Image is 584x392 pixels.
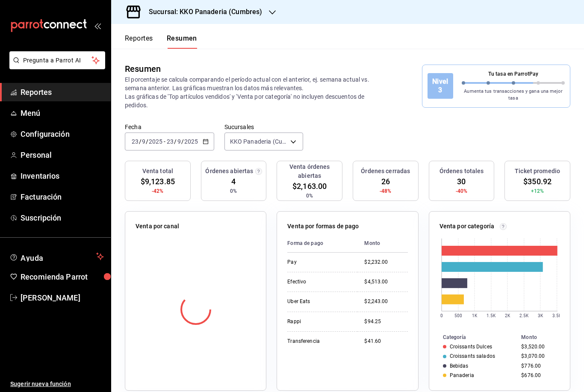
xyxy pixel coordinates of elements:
button: Reportes [125,34,153,49]
span: $2,163.00 [292,180,327,192]
h3: Sucursal: KKO Panaderia (Cumbres) [142,7,262,17]
div: Panaderia [450,372,474,378]
span: / [139,138,142,145]
div: $41.60 [364,338,407,345]
div: $2,243.00 [364,298,407,305]
div: Croissants Dulces [450,344,492,350]
span: Facturación [21,191,104,203]
span: / [146,138,148,145]
text: 2K [505,313,510,318]
span: 0% [306,192,313,200]
label: Sucursales [224,124,303,130]
p: Aumenta tus transacciones y gana una mejor tasa [462,88,565,102]
label: Fecha [125,124,214,130]
div: Efectivo [287,278,351,286]
p: Venta por categoría [439,222,495,231]
span: $9,123.85 [141,176,175,187]
div: Transferencia [287,338,351,345]
span: KKO Panaderia (Cumbres) [230,137,287,146]
span: +12% [531,187,544,195]
h3: Órdenes cerradas [361,167,410,176]
a: Pregunta a Parrot AI [6,62,105,71]
span: Menú [21,107,104,119]
span: / [174,138,177,145]
div: Uber Eats [287,298,351,305]
span: 26 [381,176,390,187]
p: Venta por canal [136,222,179,231]
span: Inventarios [21,170,104,182]
span: -40% [456,187,468,195]
span: Reportes [21,86,104,98]
span: Configuración [21,128,104,140]
text: 1K [472,313,478,318]
input: -- [131,138,139,145]
span: 0% [230,187,237,195]
input: ---- [184,138,198,145]
div: $4,513.00 [364,278,407,286]
div: Rappi [287,318,351,325]
div: Croissants salados [450,353,495,359]
div: $3,520.00 [521,344,556,350]
h3: Ticket promedio [515,167,560,176]
input: -- [166,138,174,145]
div: Resumen [125,62,161,75]
p: El porcentaje se calcula comparando el período actual con el anterior, ej. semana actual vs. sema... [125,75,385,109]
span: - [164,138,165,145]
text: 2.5K [519,313,529,318]
button: Pregunta a Parrot AI [9,51,105,69]
span: [PERSON_NAME] [21,292,104,304]
span: Personal [21,149,104,161]
input: -- [142,138,146,145]
div: $3,070.00 [521,353,556,359]
span: -42% [152,187,164,195]
th: Forma de pago [287,234,357,253]
span: / [181,138,184,145]
span: Ayuda [21,251,93,262]
span: Recomienda Parrot [21,271,104,283]
h3: Órdenes totales [439,167,484,176]
div: $776.00 [521,363,556,369]
span: -48% [380,187,392,195]
div: Nivel 3 [428,73,453,99]
span: 4 [231,176,236,187]
input: ---- [148,138,163,145]
div: $94.25 [364,318,407,325]
div: Pay [287,259,351,266]
span: 30 [457,176,466,187]
text: 3K [538,313,543,318]
h3: Venta órdenes abiertas [280,162,339,180]
th: Monto [357,234,407,253]
span: $350.92 [523,176,552,187]
th: Categoría [429,333,518,342]
p: Venta por formas de pago [287,222,359,231]
span: Suscripción [21,212,104,224]
button: Resumen [167,34,197,49]
h3: Venta total [142,167,173,176]
text: 3.5K [552,313,562,318]
div: $676.00 [521,372,556,378]
text: 1.5K [487,313,496,318]
div: navigation tabs [125,34,197,49]
text: 500 [454,313,462,318]
text: 0 [440,313,443,318]
input: -- [177,138,181,145]
div: Bebidas [450,363,469,369]
span: Pregunta a Parrot AI [23,56,92,65]
button: open_drawer_menu [94,22,101,29]
p: Tu tasa en ParrotPay [462,70,565,78]
th: Monto [518,333,570,342]
div: $2,232.00 [364,259,407,266]
span: Sugerir nueva función [10,380,104,389]
h3: Órdenes abiertas [205,167,253,176]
